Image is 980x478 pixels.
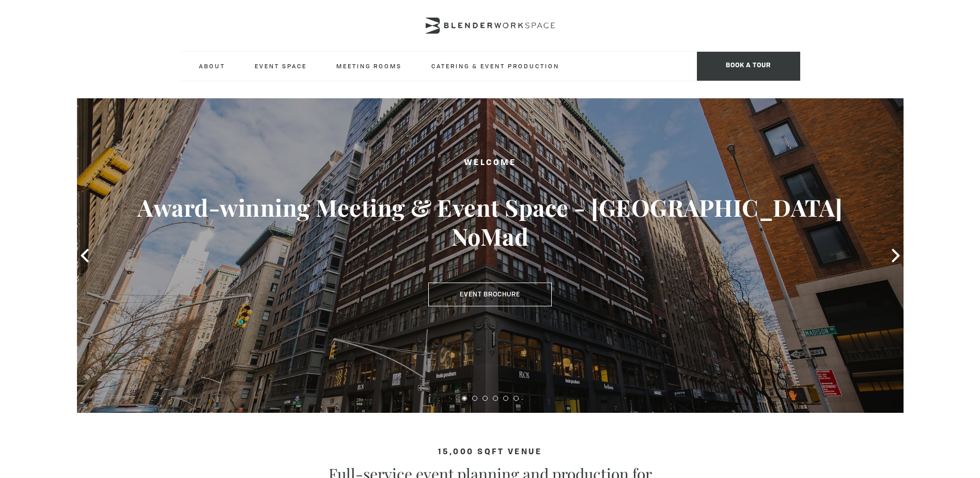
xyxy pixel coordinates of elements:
h4: 15,000 sqft venue [180,448,800,457]
a: Meeting Rooms [328,52,410,80]
a: Event Space [246,52,315,80]
h3: Award-winning Meeting & Event Space - [GEOGRAPHIC_DATA] NoMad [118,193,862,251]
a: Event Brochure [428,282,552,306]
a: Catering & Event Production [423,52,568,80]
span: Book a tour [697,52,800,81]
h2: Welcome [118,157,862,170]
a: About [191,52,234,80]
